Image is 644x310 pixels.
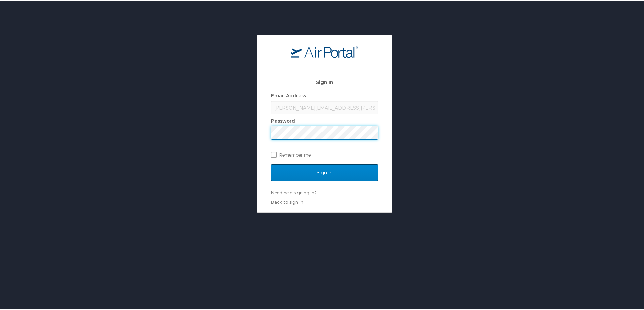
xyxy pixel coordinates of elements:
a: Need help signing in? [271,189,316,194]
a: Back to sign in [271,198,303,203]
img: logo [291,44,358,56]
h2: Sign In [271,77,378,85]
label: Password [271,117,295,122]
label: Email Address [271,91,306,97]
input: Sign In [271,163,378,180]
label: Remember me [271,148,378,159]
